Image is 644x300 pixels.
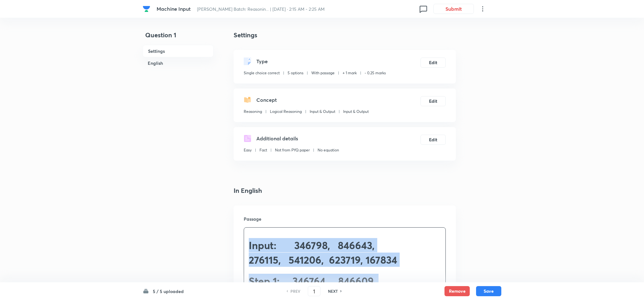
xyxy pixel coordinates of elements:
[433,4,474,14] button: Submit
[420,96,446,106] button: Edit
[244,135,251,142] img: questionDetails.svg
[420,58,446,68] button: Edit
[256,58,268,65] h5: Type
[197,6,325,12] span: [PERSON_NAME] Batch: Reasonin... | [DATE] · 2:15 AM - 2:25 AM
[244,216,446,222] h6: Passage
[244,147,252,153] p: Easy
[234,186,456,195] h4: In English
[143,5,152,13] a: Company Logo
[244,58,251,65] img: questionType.svg
[157,5,191,12] span: Machine Input
[143,45,213,57] h6: Settings
[244,96,251,104] img: questionConcept.svg
[256,135,298,142] h5: Additional details
[143,30,213,45] h4: Question 1
[311,70,335,76] p: With passage
[310,109,335,114] p: Input & Output
[275,147,310,153] p: Not from PYQ paper
[143,57,213,69] h6: English
[153,288,184,295] h6: 5 / 5 uploaded
[244,109,262,114] p: Reasoning
[288,70,303,76] p: 5 options
[444,286,470,296] button: Remove
[420,135,446,145] button: Edit
[290,288,300,294] h6: PREV
[318,147,339,153] p: No equation
[270,109,302,114] p: Logical Reasoning
[259,147,267,153] p: Fact
[343,70,357,76] p: + 1 mark
[365,70,386,76] p: - 0.25 marks
[244,70,280,76] p: Single choice correct
[343,109,369,114] p: Input & Output
[143,5,150,13] img: Company Logo
[328,288,338,294] h6: NEXT
[256,96,277,104] h5: Concept
[234,30,456,40] h4: Settings
[249,238,397,266] span: Input: 346798, 846643, 276115, 541206, 623719, 167834
[476,286,501,296] button: Save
